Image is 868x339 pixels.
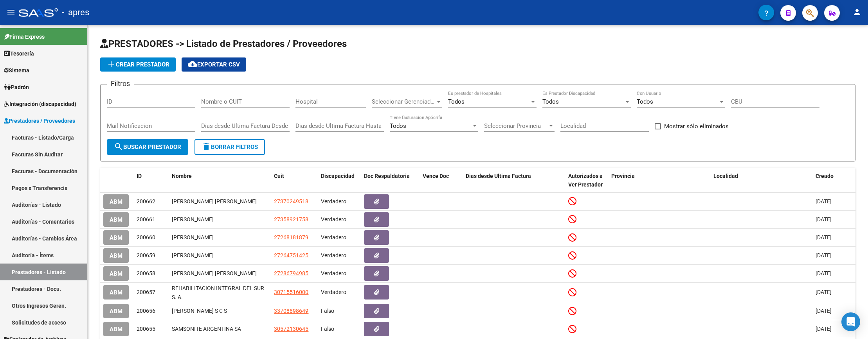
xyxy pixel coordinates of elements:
[390,122,406,129] span: Todos
[110,234,122,241] span: ABM
[172,269,268,278] div: [PERSON_NAME] [PERSON_NAME]
[172,307,268,316] div: [PERSON_NAME] S C S
[321,326,334,332] span: Falso
[4,66,29,75] span: Sistema
[274,198,308,204] span: 27370249518
[4,100,76,108] span: Integración (discapacidad)
[321,289,346,295] span: Verdadero
[137,173,142,179] span: ID
[816,326,832,332] span: [DATE]
[100,38,347,49] span: PRESTADORES -> Listado de Prestadores / Proveedores
[202,142,211,151] mat-icon: delete
[103,248,129,263] button: ABM
[274,252,308,258] span: 27264751425
[110,308,122,315] span: ABM
[274,234,308,240] span: 27268181879
[321,173,355,179] span: Discapacidad
[137,198,155,204] span: 200662
[137,289,155,295] span: 200657
[169,168,271,194] datatable-header-cell: Nombre
[172,173,192,179] span: Nombre
[816,289,832,295] span: [DATE]
[110,216,122,223] span: ABM
[271,168,318,194] datatable-header-cell: Cuit
[816,216,832,222] span: [DATE]
[664,122,729,131] span: Mostrar sólo eliminados
[194,139,265,155] button: Borrar Filtros
[816,308,832,314] span: [DATE]
[816,234,832,240] span: [DATE]
[114,142,123,151] mat-icon: search
[321,198,346,204] span: Verdadero
[321,270,346,276] span: Verdadero
[816,198,832,204] span: [DATE]
[4,49,34,58] span: Tesorería
[852,7,862,17] mat-icon: person
[137,216,155,222] span: 200661
[137,270,155,276] span: 200658
[274,326,308,332] span: 30572130645
[318,168,361,194] datatable-header-cell: Discapacidad
[637,98,653,105] span: Todos
[812,168,855,194] datatable-header-cell: Creado
[4,83,29,91] span: Padrón
[274,270,308,276] span: 27286794985
[274,216,308,222] span: 27358921758
[103,304,129,318] button: ABM
[321,216,346,222] span: Verdadero
[361,168,420,194] datatable-header-cell: Doc Respaldatoria
[172,251,268,260] div: [PERSON_NAME]
[172,325,268,334] div: SAMSONITE ARGENTINA SA
[106,61,169,68] span: Crear Prestador
[448,98,465,105] span: Todos
[172,197,268,206] div: [PERSON_NAME] [PERSON_NAME]
[137,234,155,240] span: 200660
[321,252,346,258] span: Verdadero
[274,173,284,179] span: Cuit
[420,168,463,194] datatable-header-cell: Vence Doc
[110,198,122,205] span: ABM
[713,173,738,179] span: Localidad
[107,139,188,155] button: Buscar Prestador
[6,7,16,17] mat-icon: menu
[100,57,176,72] button: Crear Prestador
[188,61,240,68] span: Exportar CSV
[463,168,565,194] datatable-header-cell: Dias desde Ultima Factura
[274,308,308,314] span: 33708898649
[4,32,45,41] span: Firma Express
[816,252,832,258] span: [DATE]
[172,233,268,242] div: [PERSON_NAME]
[565,168,608,194] datatable-header-cell: Autorizados a Ver Prestador
[466,173,531,179] span: Dias desde Ultima Factura
[484,122,547,129] span: Seleccionar Provincia
[611,173,635,179] span: Provincia
[106,59,116,69] mat-icon: add
[103,230,129,245] button: ABM
[103,266,129,281] button: ABM
[816,173,834,179] span: Creado
[202,143,258,151] span: Borrar Filtros
[608,168,710,194] datatable-header-cell: Provincia
[321,308,334,314] span: Falso
[188,59,197,69] mat-icon: cloud_download
[137,326,155,332] span: 200655
[816,270,832,276] span: [DATE]
[172,215,268,224] div: [PERSON_NAME]
[364,173,410,179] span: Doc Respaldatoria
[114,143,181,151] span: Buscar Prestador
[107,78,134,89] h3: Filtros
[423,173,449,179] span: Vence Doc
[110,270,122,277] span: ABM
[841,312,860,331] div: Open Intercom Messenger
[137,308,155,314] span: 200656
[110,289,122,296] span: ABM
[110,326,122,333] span: ABM
[110,252,122,259] span: ABM
[103,322,129,336] button: ABM
[274,289,308,295] span: 30715516000
[568,173,603,188] span: Autorizados a Ver Prestador
[103,285,129,300] button: ABM
[62,4,89,21] span: - apres
[710,168,812,194] datatable-header-cell: Localidad
[182,57,246,72] button: Exportar CSV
